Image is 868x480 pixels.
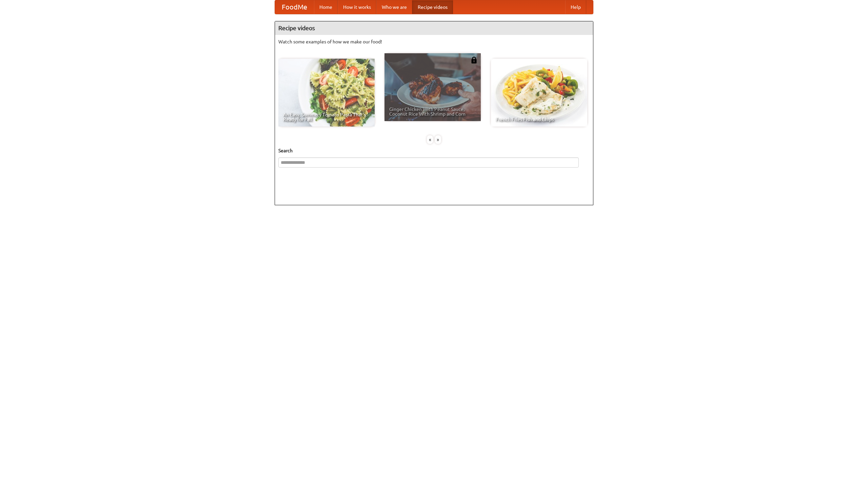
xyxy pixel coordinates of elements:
[338,0,376,14] a: How it works
[496,117,583,122] span: French Fries Fish and Chips
[435,135,441,144] div: »
[471,57,477,63] img: 483408.png
[275,0,314,14] a: FoodMe
[491,59,587,127] a: French Fries Fish and Chips
[376,0,412,14] a: Who we are
[278,59,375,127] a: An Easy, Summery Tomato Pasta That's Ready for Fall
[427,135,433,144] div: «
[412,0,453,14] a: Recipe videos
[278,147,590,154] h5: Search
[314,0,338,14] a: Home
[283,112,370,122] span: An Easy, Summery Tomato Pasta That's Ready for Fall
[275,21,593,35] h4: Recipe videos
[565,0,586,14] a: Help
[278,38,590,45] p: Watch some examples of how we make our food!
